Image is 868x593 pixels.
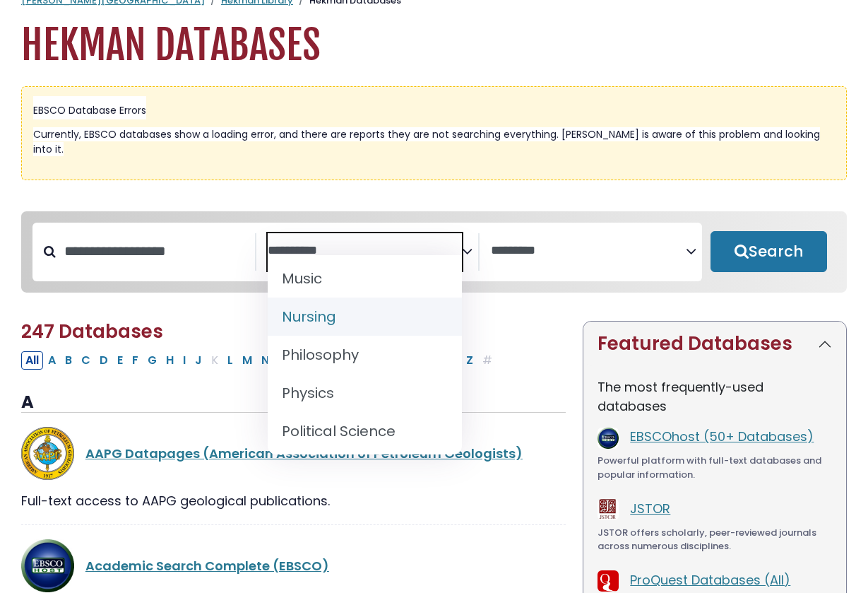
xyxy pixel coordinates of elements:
button: Filter Results L [223,351,237,370]
span: Currently, EBSCO databases show a loading error, and there are reports they are not searching eve... [33,127,820,156]
a: Academic Search Complete (EBSCO) [85,557,329,575]
div: Powerful platform with full-text databases and popular information. [598,454,832,481]
button: Submit for Search Results [711,231,828,272]
span: EBSCO Database Errors [33,103,146,117]
button: Filter Results D [95,351,112,370]
li: Political Science [268,412,462,450]
textarea: Search [491,244,686,259]
button: Filter Results N [257,351,273,370]
h3: A [21,392,566,413]
textarea: Search [268,244,463,259]
button: Filter Results M [238,351,256,370]
h1: Hekman Databases [21,22,847,69]
input: Search database by title or keyword [56,240,255,263]
button: Filter Results C [77,351,95,370]
div: Alpha-list to filter by first letter of database name [21,351,498,368]
div: JSTOR offers scholarly, peer-reviewed journals across numerous disciplines. [598,526,832,553]
li: Music [268,259,462,298]
button: Filter Results Z [462,351,477,370]
a: EBSCOhost (50+ Databases) [630,428,814,445]
a: ProQuest Databases (All) [630,571,790,589]
button: Filter Results I [179,351,190,370]
li: Nursing [268,298,462,336]
a: AAPG Datapages (American Association of Petroleum Geologists) [85,445,523,462]
li: Philosophy [268,336,462,374]
p: The most frequently-used databases [598,377,832,416]
button: Featured Databases [583,322,846,366]
button: Filter Results A [44,351,60,370]
span: 247 Databases [21,319,163,344]
a: JSTOR [630,500,670,517]
button: Filter Results J [191,351,206,370]
li: Physics [268,374,462,412]
button: Filter Results F [128,351,143,370]
button: Filter Results G [143,351,161,370]
button: Filter Results E [113,351,127,370]
nav: Search filters [21,211,847,293]
button: All [21,351,43,370]
div: Full-text access to AAPG geological publications. [21,491,566,510]
button: Filter Results B [61,351,76,370]
button: Filter Results H [162,351,178,370]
